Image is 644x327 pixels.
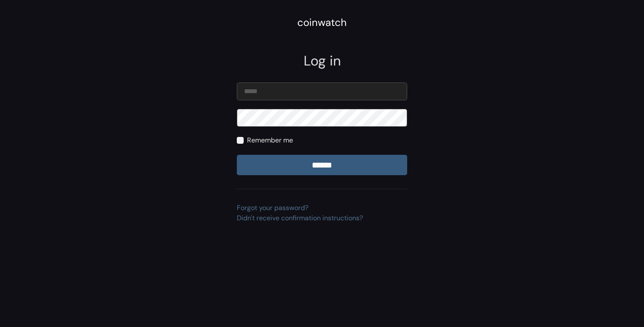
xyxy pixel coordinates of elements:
label: Remember me [247,135,293,145]
a: coinwatch [297,19,347,28]
a: Didn't receive confirmation instructions? [237,213,363,222]
a: Forgot your password? [237,203,308,212]
h2: Log in [237,53,407,69]
div: coinwatch [297,15,347,30]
